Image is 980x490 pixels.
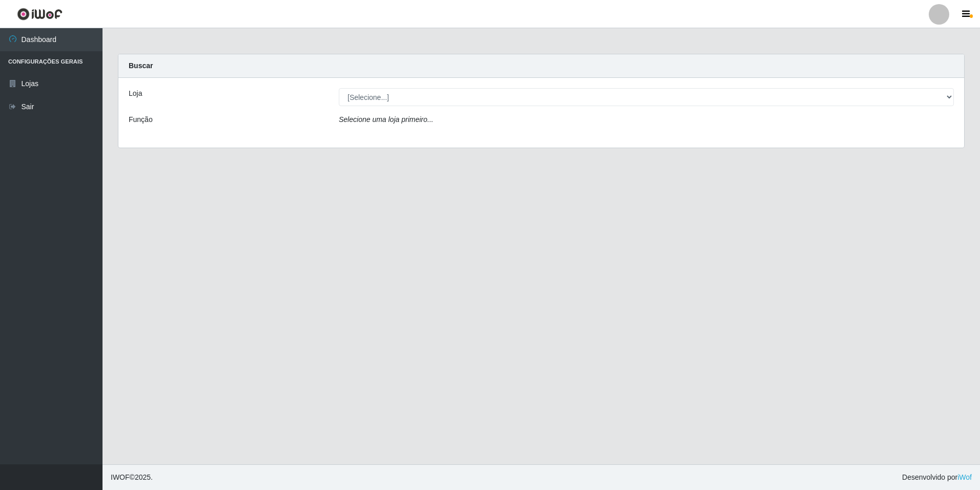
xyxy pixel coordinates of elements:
label: Função [129,114,153,125]
a: iWof [957,473,972,481]
span: IWOF [111,473,130,481]
i: Selecione uma loja primeiro... [339,115,433,124]
img: CoreUI Logo [17,8,63,21]
strong: Buscar [129,62,153,70]
span: © 2025 . [111,472,153,483]
label: Loja [129,88,142,99]
span: Desenvolvido por [902,472,972,483]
